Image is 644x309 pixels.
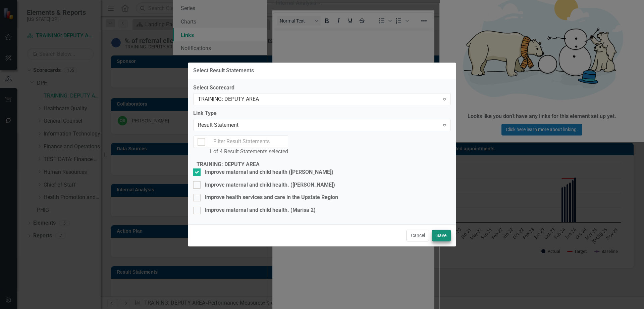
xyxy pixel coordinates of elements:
[198,121,439,129] div: Result Statement
[432,230,451,241] button: Save
[193,68,254,74] div: Select Result Statements
[205,168,333,176] div: Improve maternal and child health ([PERSON_NAME])
[205,206,316,214] div: Improve maternal and child health. (Marisa 2)
[209,136,288,148] input: Filter Result Statements
[205,194,338,201] div: Improve health services and care in the Upstate Region
[193,161,263,168] legend: TRAINING: DEPUTY AREA
[205,181,335,189] div: Improve maternal and child health. ([PERSON_NAME])
[193,84,451,92] label: Select Scorecard
[198,95,439,103] div: TRAINING: DEPUTY AREA
[407,230,429,241] button: Cancel
[209,148,288,156] div: 1 of 4 Result Statements selected
[193,110,451,117] label: Link Type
